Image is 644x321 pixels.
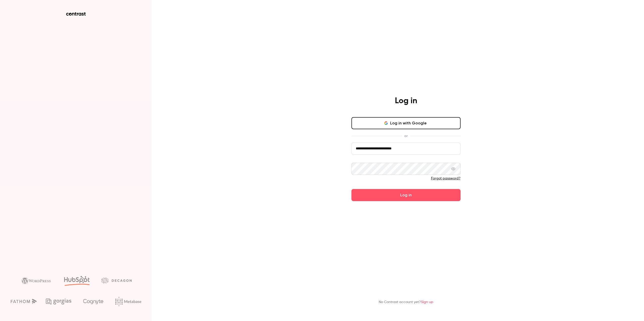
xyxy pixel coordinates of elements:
p: No Contrast account yet? [379,300,433,305]
a: Forgot password? [431,177,461,180]
a: Sign up [421,300,433,304]
button: Log in with Google [351,117,461,129]
h4: Log in [395,96,417,106]
img: decagon [101,278,132,283]
button: Log in [351,189,461,201]
span: or [402,133,410,139]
